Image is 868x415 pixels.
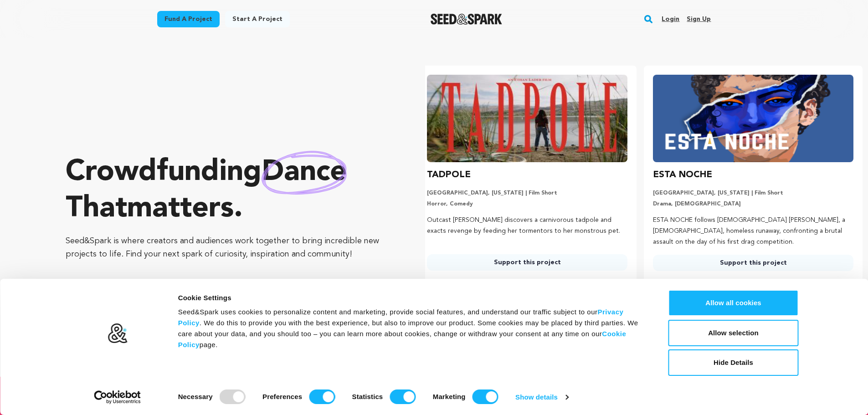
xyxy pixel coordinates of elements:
a: Support this project [653,255,853,271]
a: Fund a project [157,11,220,27]
button: Allow selection [668,320,799,346]
p: Drama, [DEMOGRAPHIC_DATA] [653,200,853,208]
p: Horror, Comedy [427,200,627,208]
p: Seed&Spark is where creators and audiences work together to bring incredible new projects to life... [66,235,389,261]
a: Usercentrics Cookiebot - opens in a new window [77,390,157,404]
div: Seed&Spark uses cookies to personalize content and marketing, provide social features, and unders... [178,307,648,350]
strong: Marketing [433,393,466,400]
p: Outcast [PERSON_NAME] discovers a carnivorous tadpole and exacts revenge by feeding her tormentor... [427,215,627,237]
img: logo [107,323,128,344]
span: matters [127,195,234,224]
a: Login [662,12,679,26]
p: [GEOGRAPHIC_DATA], [US_STATE] | Film Short [653,190,853,197]
img: Seed&Spark Logo Dark Mode [431,14,502,25]
img: ESTA NOCHE image [653,75,853,162]
a: Start a project [225,11,290,27]
button: Allow all cookies [668,290,799,316]
strong: Preferences [262,393,302,400]
a: Sign up [687,12,711,26]
div: Cookie Settings [178,292,648,303]
strong: Statistics [352,393,383,400]
p: [GEOGRAPHIC_DATA], [US_STATE] | Film Short [427,190,627,197]
a: Show details [515,390,568,404]
h3: ESTA NOCHE [653,168,712,182]
p: ESTA NOCHE follows [DEMOGRAPHIC_DATA] [PERSON_NAME], a [DEMOGRAPHIC_DATA], homeless runaway, conf... [653,215,853,247]
a: Support this project [427,254,627,271]
p: Crowdfunding that . [66,154,389,227]
strong: Necessary [178,393,213,400]
button: Hide Details [668,349,799,376]
a: Seed&Spark Homepage [431,14,502,25]
h3: TADPOLE [427,168,471,182]
img: hand sketched image [262,151,347,195]
img: TADPOLE image [427,75,627,162]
